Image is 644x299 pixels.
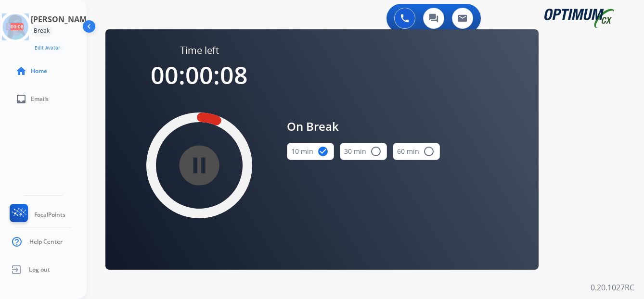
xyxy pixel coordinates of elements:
[370,146,382,157] mat-icon: radio_button_unchecked
[31,67,47,75] span: Home
[8,204,65,226] a: FocalPoints
[31,95,49,103] span: Emails
[340,143,387,160] button: 30 min
[34,211,65,219] span: FocalPoints
[15,65,27,77] mat-icon: home
[31,25,52,37] div: Break
[31,13,93,25] h3: [PERSON_NAME]
[180,44,219,57] span: Time left
[193,160,205,171] mat-icon: pause_circle_filled
[29,266,50,274] span: Log out
[287,118,440,135] span: On Break
[317,146,329,157] mat-icon: check_circle
[287,143,334,160] button: 10 min
[29,238,63,246] span: Help Center
[151,59,248,91] span: 00:00:08
[15,93,27,105] mat-icon: inbox
[423,146,435,157] mat-icon: radio_button_unchecked
[31,42,64,53] button: Edit Avatar
[393,143,440,160] button: 60 min
[591,282,634,293] p: 0.20.1027RC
